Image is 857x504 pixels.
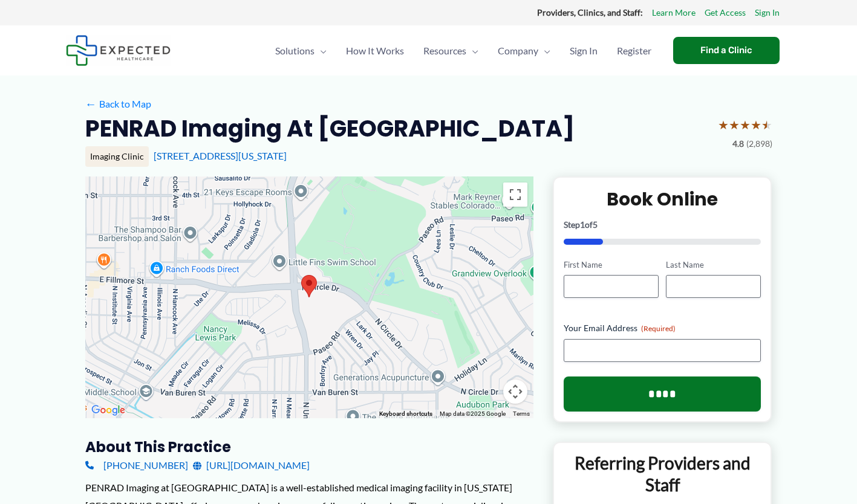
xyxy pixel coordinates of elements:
span: ★ [718,114,729,136]
a: [PHONE_NUMBER] [85,456,188,474]
a: [URL][DOMAIN_NAME] [193,456,310,474]
nav: Primary Site Navigation [266,30,661,72]
span: Company [498,30,538,72]
span: ← [85,98,97,109]
span: Menu Toggle [314,30,327,72]
span: Resources [423,30,466,72]
span: ★ [751,114,761,136]
span: 1 [580,219,585,230]
span: 5 [593,219,598,230]
span: How It Works [346,30,404,72]
span: Solutions [275,30,314,72]
a: ←Back to Map [85,95,151,113]
label: Your Email Address [564,322,761,334]
span: Register [617,30,651,72]
a: Sign In [755,5,780,21]
span: Menu Toggle [538,30,550,72]
span: Menu Toggle [466,30,478,72]
a: Find a Clinic [673,37,780,64]
a: Open this area in Google Maps (opens a new window) [88,402,128,418]
a: Sign In [560,30,607,72]
a: Get Access [705,5,746,21]
span: Map data ©2025 Google [440,410,506,417]
p: Referring Providers and Staff [563,452,762,496]
a: How It Works [336,30,414,72]
strong: Providers, Clinics, and Staff: [537,7,643,18]
h2: PENRAD Imaging at [GEOGRAPHIC_DATA] [85,114,575,143]
a: Learn More [652,5,696,21]
button: Keyboard shortcuts [379,410,432,418]
label: Last Name [666,259,761,271]
label: First Name [564,259,659,271]
span: 4.8 [732,136,744,152]
h3: About this practice [85,438,533,456]
span: (2,898) [746,136,772,152]
p: Step of [564,221,761,229]
a: [STREET_ADDRESS][US_STATE] [154,150,287,161]
h2: Book Online [564,187,761,211]
span: ★ [729,114,740,136]
span: ★ [761,114,772,136]
a: Register [607,30,661,72]
button: Map camera controls [503,380,527,404]
span: Sign In [570,30,598,72]
a: Terms (opens in new tab) [513,410,530,417]
img: Expected Healthcare Logo - side, dark font, small [66,35,171,66]
a: CompanyMenu Toggle [488,30,560,72]
img: Google [88,402,128,418]
span: ★ [740,114,751,136]
a: SolutionsMenu Toggle [266,30,336,72]
button: Toggle fullscreen view [503,183,527,207]
a: ResourcesMenu Toggle [414,30,488,72]
div: Imaging Clinic [85,146,149,167]
span: (Required) [641,324,676,333]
